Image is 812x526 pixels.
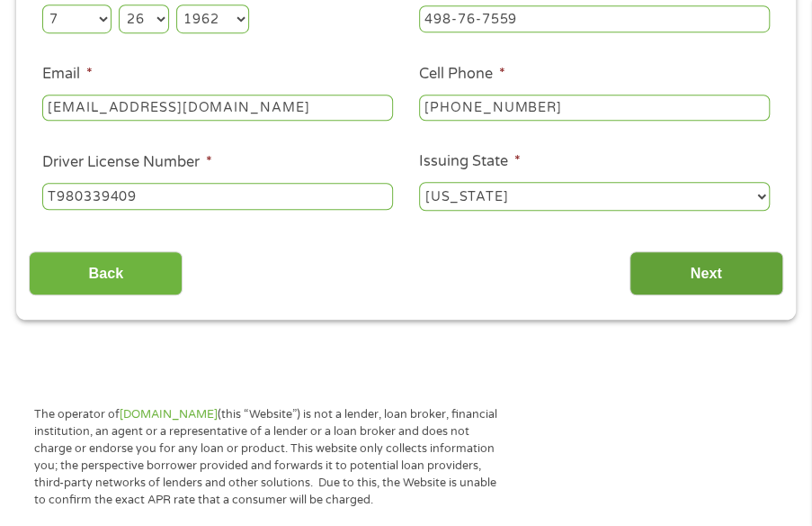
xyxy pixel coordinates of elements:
[419,5,770,32] input: 078-05-1120
[42,95,393,122] input: john@gmail.com
[419,95,770,122] input: (541) 754-3010
[419,152,521,171] label: Issuing State
[34,406,503,508] p: The operator of (this “Website”) is not a lender, loan broker, financial institution, an agent or...
[419,65,505,84] label: Cell Phone
[42,65,93,84] label: Email
[629,251,783,295] input: Next
[29,251,183,295] input: Back
[120,407,218,422] a: [DOMAIN_NAME]
[42,153,212,172] label: Driver License Number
